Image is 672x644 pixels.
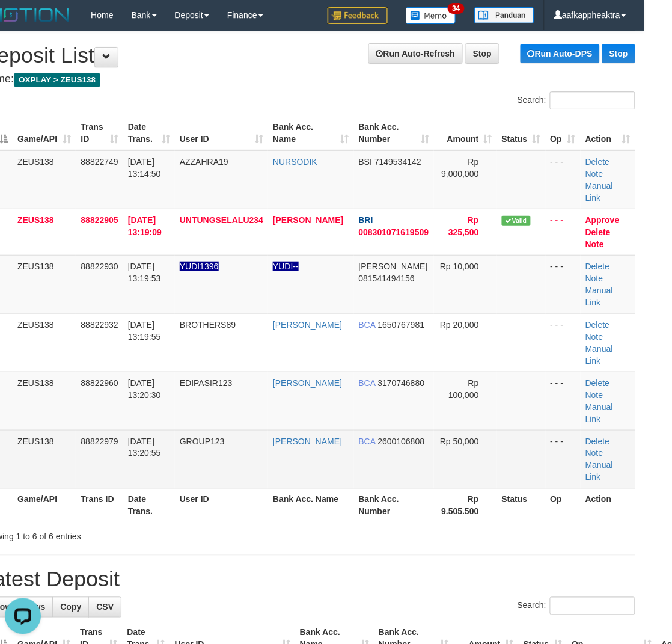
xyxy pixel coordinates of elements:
[502,216,531,226] span: Valid transaction
[378,437,425,446] span: Copy 2600106808 to clipboard
[273,437,342,446] a: [PERSON_NAME]
[13,116,76,150] th: Game/API: activate to sort column ascending
[497,488,546,523] th: Status
[378,378,425,388] span: Copy 3170746880 to clipboard
[328,7,388,24] img: Feedback.jpg
[374,157,421,167] span: Copy 7149534142 to clipboard
[76,488,123,523] th: Trans ID
[128,378,161,400] span: [DATE] 13:20:30
[175,116,268,150] th: User ID: activate to sort column ascending
[273,378,342,388] a: [PERSON_NAME]
[448,3,464,14] span: 34
[268,116,354,150] th: Bank Acc. Name: activate to sort column ascending
[585,344,613,366] a: Manual Link
[359,215,373,225] span: BRI
[96,603,114,612] span: CSV
[81,262,118,271] span: 88822930
[359,157,373,167] span: BSI
[175,488,268,523] th: User ID
[585,157,609,167] a: Delete
[585,286,613,307] a: Manual Link
[354,488,435,523] th: Bank Acc. Number
[354,116,435,150] th: Bank Acc. Number: activate to sort column ascending
[585,239,604,249] a: Note
[546,255,581,313] td: - - -
[180,157,228,167] span: AZZAHRA19
[581,116,635,150] th: Action: activate to sort column ascending
[88,597,121,618] a: CSV
[550,91,635,109] input: Search:
[359,227,429,237] span: Copy 008301071619509 to clipboard
[585,402,613,424] a: Manual Link
[52,597,89,618] a: Copy
[13,255,76,313] td: ZEUS138
[440,437,479,446] span: Rp 50,000
[180,437,225,446] span: GROUP123
[273,157,317,167] a: NURSODIK
[13,430,76,488] td: ZEUS138
[359,378,376,388] span: BCA
[518,91,635,109] label: Search:
[81,157,118,167] span: 88822749
[81,437,118,446] span: 88822979
[13,209,76,255] td: ZEUS138
[180,215,263,225] span: UNTUNGSELALU234
[585,449,603,458] a: Note
[448,215,479,237] span: Rp 325,500
[585,169,603,179] a: Note
[585,274,603,283] a: Note
[13,488,76,523] th: Game/API
[581,488,635,523] th: Action
[13,313,76,372] td: ZEUS138
[81,378,118,388] span: 88822960
[497,116,546,150] th: Status: activate to sort column ascending
[14,73,100,87] span: OXPLAY > ZEUS138
[585,461,613,482] a: Manual Link
[128,157,161,179] span: [DATE] 13:14:50
[359,320,376,330] span: BCA
[474,7,534,23] img: panduan.png
[518,597,635,615] label: Search:
[128,215,162,237] span: [DATE] 13:19:09
[546,150,581,209] td: - - -
[123,488,175,523] th: Date Trans.
[550,597,635,615] input: Search:
[273,262,299,271] a: YUDI--
[585,262,609,271] a: Delete
[434,488,496,523] th: Rp 9.505.500
[5,5,41,41] button: Open LiveChat chat widget
[441,157,478,179] span: Rp 9,000,000
[546,313,581,372] td: - - -
[546,430,581,488] td: - - -
[13,372,76,430] td: ZEUS138
[180,262,219,271] span: Nama rekening ada tanda titik/strip, harap diedit
[128,262,161,283] span: [DATE] 13:19:53
[359,274,415,283] span: Copy 081541494156 to clipboard
[546,116,581,150] th: Op: activate to sort column ascending
[13,150,76,209] td: ZEUS138
[585,320,609,330] a: Delete
[585,378,609,388] a: Delete
[123,116,175,150] th: Date Trans.: activate to sort column ascending
[585,215,620,225] a: Approve
[60,603,81,612] span: Copy
[81,320,118,330] span: 88822932
[440,320,479,330] span: Rp 20,000
[448,378,479,400] span: Rp 100,000
[585,390,603,400] a: Note
[81,215,118,225] span: 88822905
[406,7,456,24] img: Button%20Memo.svg
[602,44,635,63] a: Stop
[585,332,603,342] a: Note
[368,43,463,64] a: Run Auto-Refresh
[359,437,376,446] span: BCA
[180,378,233,388] span: EDIPASIR123
[585,181,613,203] a: Manual Link
[76,116,123,150] th: Trans ID: activate to sort column ascending
[128,437,161,458] span: [DATE] 13:20:55
[465,43,499,64] a: Stop
[359,262,428,271] span: [PERSON_NAME]
[273,215,343,225] a: [PERSON_NAME]
[440,262,479,271] span: Rp 10,000
[585,227,611,237] a: Delete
